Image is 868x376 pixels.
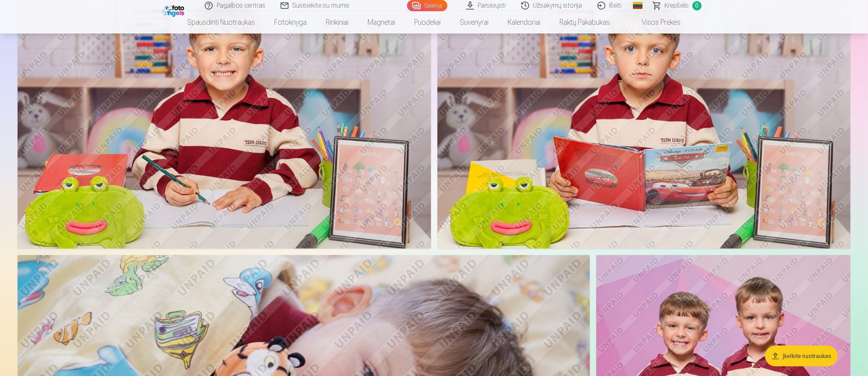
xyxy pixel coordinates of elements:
[358,11,405,34] a: Magnetai
[316,11,358,34] a: Rinkiniai
[498,11,550,34] a: Kalendoriai
[451,11,498,34] a: Suvenyrai
[405,11,451,34] a: Puodeliai
[765,346,838,366] button: Įkelkite nuotraukas
[178,11,265,34] a: Spausdinti nuotraukas
[550,11,620,34] a: Raktų pakabukas
[265,11,316,34] a: Fotoknyga
[692,1,702,10] span: 0
[665,1,689,10] span: Krepšelis
[162,3,186,17] img: /fa2
[620,11,690,34] a: Visos prekės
